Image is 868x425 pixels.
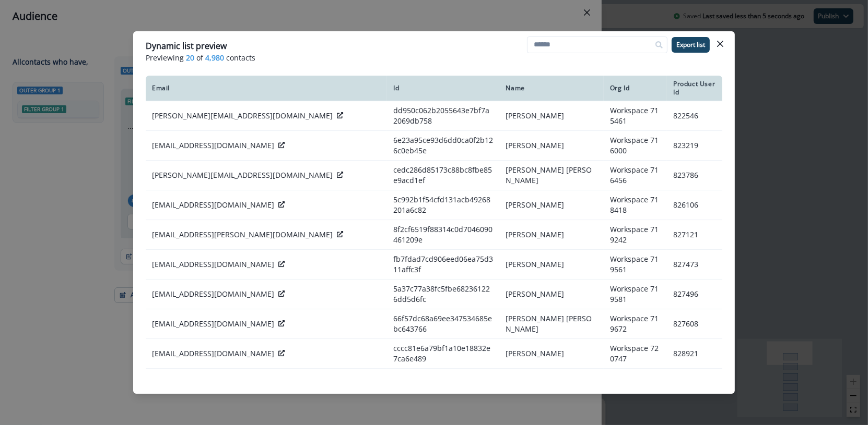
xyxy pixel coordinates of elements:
td: [PERSON_NAME] [499,190,604,220]
td: 823219 [667,130,722,160]
td: dd950c062b2055643e7bf7a2069db758 [387,101,499,130]
td: [PERSON_NAME] [499,368,604,398]
td: Workspace 719581 [604,279,667,309]
td: 8f2cf6519f88314c0d7046090461209e [387,220,499,249]
td: cccc81e6a79bf1a10e18832e7ca6e489 [387,338,499,368]
td: 66f57dc68a69ee347534685ebc643766 [387,309,499,338]
td: [PERSON_NAME] [499,249,604,279]
span: 4,980 [205,52,224,63]
div: Name [506,84,597,92]
p: Previewing of contacts [146,52,722,63]
td: 826106 [667,190,722,220]
p: [PERSON_NAME][EMAIL_ADDRESS][DOMAIN_NAME] [152,170,333,180]
td: [PERSON_NAME] [499,220,604,249]
td: 5c992b1f54cfd131acb49268201a6c82 [387,190,499,220]
p: [EMAIL_ADDRESS][DOMAIN_NAME] [152,319,274,329]
td: 829842 [667,368,722,398]
div: Org Id [610,84,661,92]
p: [PERSON_NAME][EMAIL_ADDRESS][DOMAIN_NAME] [152,111,333,121]
td: Workspace 719672 [604,309,667,338]
div: Id [393,84,493,92]
td: Workspace 718418 [604,190,667,220]
td: [PERSON_NAME] [499,130,604,160]
p: [EMAIL_ADDRESS][PERSON_NAME][DOMAIN_NAME] [152,229,333,240]
p: [EMAIL_ADDRESS][DOMAIN_NAME] [152,200,274,210]
td: 827608 [667,309,722,338]
p: [EMAIL_ADDRESS][DOMAIN_NAME] [152,348,274,359]
td: 822546 [667,101,722,130]
td: 827496 [667,279,722,309]
td: 6e23a95ce93d6dd0ca0f2b126c0eb45e [387,130,499,160]
p: [EMAIL_ADDRESS][DOMAIN_NAME] [152,259,274,270]
td: 5a37c77a38fc5fbe682361226dd5d6fc [387,279,499,309]
td: 827121 [667,220,722,249]
td: 827473 [667,249,722,279]
td: [PERSON_NAME] [499,279,604,309]
button: Export list [672,37,710,53]
td: Workspace 721500 [604,368,667,398]
td: cedc286d85173c88bc8fbe85e9acd1ef [387,160,499,190]
p: [EMAIL_ADDRESS][DOMAIN_NAME] [152,289,274,299]
p: Dynamic list preview [146,40,227,52]
td: [PERSON_NAME] [499,101,604,130]
td: [PERSON_NAME] [499,338,604,368]
td: [PERSON_NAME] [PERSON_NAME] [499,309,604,338]
td: fb7fdad7cd906eed06ea75d311affc3f [387,249,499,279]
td: 803d0b3c1c40006a9786e3ea7b15182f [387,368,499,398]
div: Product User Id [673,80,716,96]
td: Workspace 720747 [604,338,667,368]
td: Workspace 719561 [604,249,667,279]
td: Workspace 716456 [604,160,667,190]
div: Email [152,84,381,92]
td: 823786 [667,160,722,190]
button: Close [712,35,729,52]
p: [EMAIL_ADDRESS][DOMAIN_NAME] [152,140,274,151]
p: Export list [676,41,705,48]
span: 20 [186,52,194,63]
td: Workspace 716000 [604,130,667,160]
td: [PERSON_NAME] [PERSON_NAME] [499,160,604,190]
td: 828921 [667,338,722,368]
td: Workspace 719242 [604,220,667,249]
td: Workspace 715461 [604,101,667,130]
